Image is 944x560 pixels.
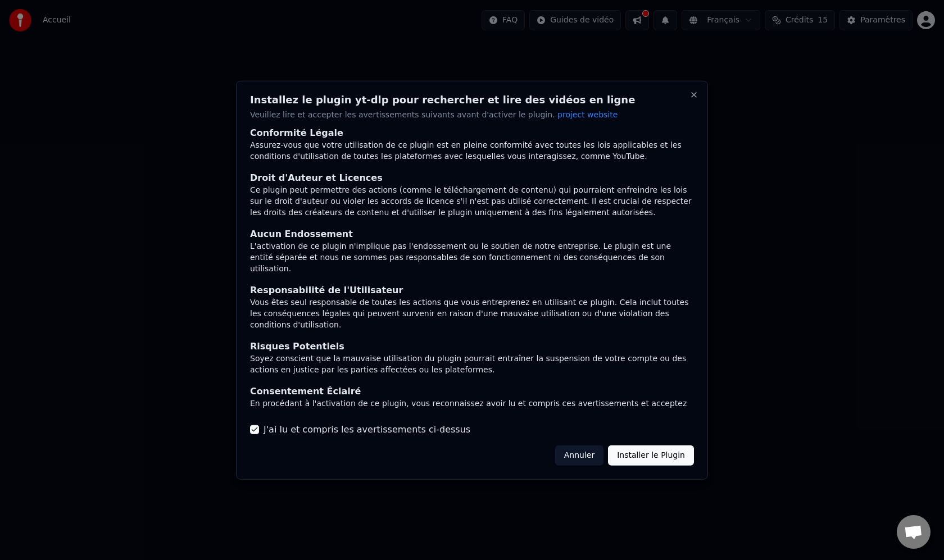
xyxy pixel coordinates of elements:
button: Installer le Plugin [608,445,694,466]
div: Aucun Endossement [250,227,694,241]
label: J'ai lu et compris les avertissements ci-dessus [264,423,470,436]
span: project website [557,110,618,119]
div: L'activation de ce plugin n'implique pas l'endossement ou le soutien de notre entreprise. Le plug... [250,241,694,275]
div: En procédant à l'activation de ce plugin, vous reconnaissez avoir lu et compris ces avertissement... [250,398,694,421]
p: Veuillez lire et accepter les avertissements suivants avant d'activer le plugin. [250,109,694,120]
h2: Installez le plugin yt-dlp pour rechercher et lire des vidéos en ligne [250,94,694,104]
div: Ce plugin peut permettre des actions (comme le téléchargement de contenu) qui pourraient enfreind... [250,185,694,218]
div: Responsabilité de l'Utilisateur [250,284,694,297]
div: Conformité Légale [250,126,694,140]
div: Consentement Éclairé [250,385,694,398]
div: Soyez conscient que la mauvaise utilisation du plugin pourrait entraîner la suspension de votre c... [250,353,694,376]
div: Vous êtes seul responsable de toutes les actions que vous entreprenez en utilisant ce plugin. Cel... [250,297,694,331]
div: Assurez-vous que votre utilisation de ce plugin est en pleine conformité avec toutes les lois app... [250,140,694,162]
div: Risques Potentiels [250,340,694,353]
button: Annuler [555,445,603,466]
div: Droit d'Auteur et Licences [250,171,694,185]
